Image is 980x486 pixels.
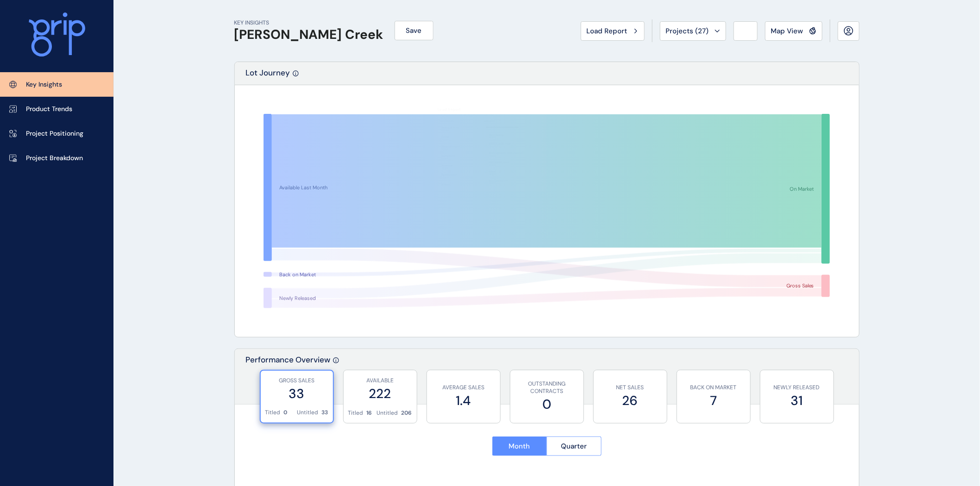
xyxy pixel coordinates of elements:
[587,26,628,36] span: Load Report
[598,392,662,410] label: 26
[284,409,288,417] p: 0
[246,68,290,85] p: Lot Journey
[660,21,726,41] button: Projects (27)
[682,384,746,392] p: BACK ON MARKET
[395,21,433,40] button: Save
[367,409,372,417] p: 16
[26,105,72,114] p: Product Trends
[402,409,412,417] p: 206
[765,392,829,410] label: 31
[406,26,422,35] span: Save
[348,377,412,385] p: AVAILABLE
[265,385,328,403] label: 33
[547,436,602,456] button: Quarter
[492,436,547,456] button: Month
[432,392,496,410] label: 1.4
[265,409,281,417] p: Titled
[348,385,412,403] label: 222
[26,154,83,163] p: Project Breakdown
[561,442,587,451] span: Quarter
[234,27,383,43] h1: [PERSON_NAME] Creek
[515,395,579,413] label: 0
[26,129,83,138] p: Project Positioning
[322,409,328,417] p: 33
[509,442,530,451] span: Month
[234,19,383,27] p: KEY INSIGHTS
[666,26,709,36] span: Projects ( 27 )
[598,384,662,392] p: NET SALES
[765,384,829,392] p: NEWLY RELEASED
[377,409,398,417] p: Untitled
[265,377,328,385] p: GROSS SALES
[297,409,319,417] p: Untitled
[581,21,645,41] button: Load Report
[682,392,746,410] label: 7
[515,380,579,396] p: OUTSTANDING CONTRACTS
[771,26,804,36] span: Map View
[246,355,331,404] p: Performance Overview
[26,80,62,89] p: Key Insights
[348,409,364,417] p: Titled
[765,21,823,41] button: Map View
[432,384,496,392] p: AVERAGE SALES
